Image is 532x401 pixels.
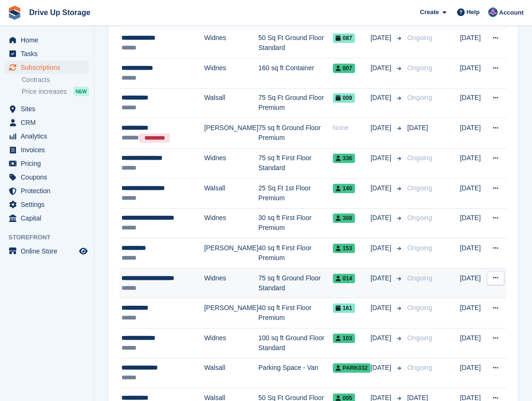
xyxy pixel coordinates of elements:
[258,268,333,298] td: 75 sq ft Ground Floor Standard
[258,179,333,209] td: 25 Sq Ft 1st Floor Premium
[204,179,258,209] td: Walsall
[25,5,94,20] a: Drive Up Storage
[333,64,355,73] span: 807
[204,148,258,179] td: Widnes
[407,244,432,252] span: Ongoing
[5,184,89,197] a: menu
[21,116,77,129] span: CRM
[21,61,77,74] span: Subscriptions
[460,238,487,269] td: [DATE]
[407,34,432,41] span: Ongoing
[333,244,355,253] span: 153
[407,64,432,72] span: Ongoing
[407,94,432,101] span: Ongoing
[204,88,258,118] td: Walsall
[460,118,487,148] td: [DATE]
[22,86,89,97] a: Price increases NEW
[5,61,89,74] a: menu
[407,214,432,221] span: Ongoing
[204,298,258,328] td: [PERSON_NAME]
[258,298,333,328] td: 40 sq ft First Floor Premium
[5,102,89,115] a: menu
[8,233,94,242] span: Storefront
[460,268,487,298] td: [DATE]
[5,212,89,225] a: menu
[499,8,524,17] span: Account
[21,245,77,258] span: Online Store
[371,273,393,283] span: [DATE]
[204,58,258,89] td: Widnes
[21,102,77,115] span: Sites
[371,363,393,373] span: [DATE]
[460,88,487,118] td: [DATE]
[460,148,487,179] td: [DATE]
[258,208,333,238] td: 30 sq ft First Floor Premium
[5,143,89,156] a: menu
[333,93,355,103] span: 009
[73,87,89,96] div: NEW
[5,245,89,258] a: menu
[204,268,258,298] td: Widnes
[5,116,89,129] a: menu
[371,153,393,163] span: [DATE]
[5,198,89,211] a: menu
[258,118,333,148] td: 75 sq ft Ground Floor Premium
[204,328,258,359] td: Widnes
[371,333,393,343] span: [DATE]
[21,198,77,211] span: Settings
[333,154,355,163] span: 336
[407,184,432,192] span: Ongoing
[371,123,393,133] span: [DATE]
[21,143,77,156] span: Invoices
[21,171,77,184] span: Coupons
[371,93,393,103] span: [DATE]
[460,28,487,58] td: [DATE]
[371,243,393,253] span: [DATE]
[407,304,432,311] span: Ongoing
[488,8,498,17] img: Andy
[78,246,89,257] a: Preview store
[258,58,333,89] td: 160 sq ft Container
[5,47,89,60] a: menu
[333,184,355,193] span: 140
[5,157,89,170] a: menu
[333,334,355,343] span: 103
[467,8,480,17] span: Help
[407,154,432,162] span: Ongoing
[460,179,487,209] td: [DATE]
[258,88,333,118] td: 75 Sq Ft Ground Floor Premium
[460,298,487,328] td: [DATE]
[21,184,77,197] span: Protection
[407,274,432,282] span: Ongoing
[407,124,428,131] span: [DATE]
[258,328,333,359] td: 100 sq ft Ground Floor Standard
[21,157,77,170] span: Pricing
[371,183,393,193] span: [DATE]
[21,47,77,60] span: Tasks
[333,274,355,283] span: 014
[420,8,439,17] span: Create
[5,130,89,143] a: menu
[204,28,258,58] td: Widnes
[407,334,432,342] span: Ongoing
[371,33,393,43] span: [DATE]
[22,75,89,84] a: Contracts
[204,358,258,388] td: Walsall
[371,303,393,313] span: [DATE]
[371,63,393,73] span: [DATE]
[333,363,371,373] span: PARK032
[407,364,432,371] span: Ongoing
[371,213,393,223] span: [DATE]
[333,213,355,223] span: 308
[333,123,371,133] div: None
[21,130,77,143] span: Analytics
[21,212,77,225] span: Capital
[204,208,258,238] td: Widnes
[460,58,487,89] td: [DATE]
[21,33,77,47] span: Home
[204,118,258,148] td: [PERSON_NAME]
[258,238,333,269] td: 40 sq ft First Floor Premium
[460,358,487,388] td: [DATE]
[5,33,89,47] a: menu
[5,171,89,184] a: menu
